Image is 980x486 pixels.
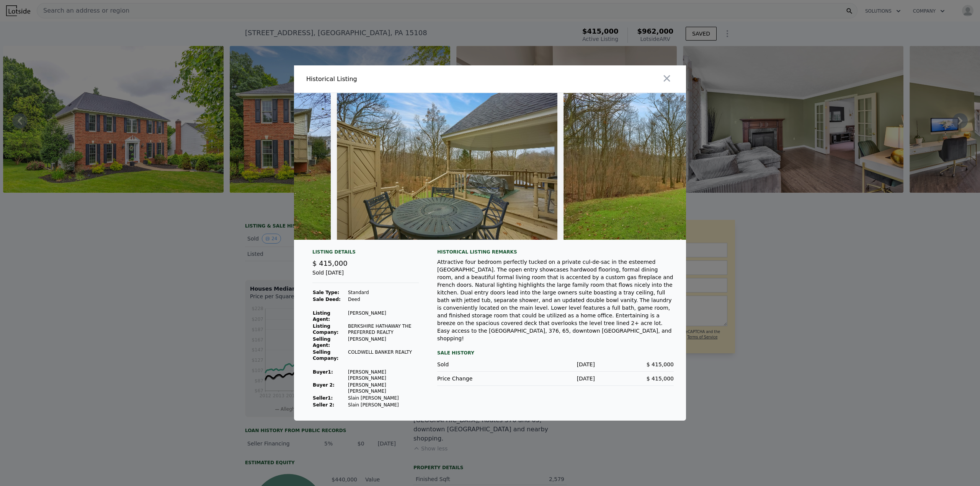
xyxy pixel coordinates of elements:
div: [DATE] [516,375,595,382]
span: $ 415,000 [647,361,674,367]
td: [PERSON_NAME] [348,310,419,323]
div: Price Change [437,375,516,382]
td: [PERSON_NAME] [PERSON_NAME] [348,369,419,382]
strong: Buyer 2: [313,382,335,388]
div: Sold [437,361,516,368]
td: [PERSON_NAME] [348,336,419,349]
div: Historical Listing [306,75,487,84]
div: Attractive four bedroom perfectly tucked on a private cul-de-sac in the esteemed [GEOGRAPHIC_DATA... [437,258,674,342]
strong: Listing Agent: [313,310,330,322]
div: Historical Listing remarks [437,249,674,255]
td: Slain [PERSON_NAME] [348,401,419,408]
span: $ 415,000 [312,259,348,267]
td: Standard [348,289,419,296]
div: Listing Details [312,249,419,258]
td: COLDWELL BANKER REALTY [348,349,419,362]
strong: Buyer 1 : [313,369,333,375]
strong: Sale Deed: [313,297,341,302]
td: [PERSON_NAME] [PERSON_NAME] [348,382,419,395]
div: [DATE] [516,361,595,368]
div: Sold [DATE] [312,269,419,283]
img: Property Img [563,93,786,240]
strong: Selling Agent: [313,336,330,348]
img: Property Img [337,93,557,240]
td: BERKSHIRE HATHAWAY THE PREFERRED REALTY [348,323,419,336]
td: Slain [PERSON_NAME] [348,395,419,401]
span: $ 415,000 [647,375,674,382]
td: Deed [348,296,419,303]
strong: Sale Type: [313,290,339,295]
strong: Selling Company: [313,349,338,361]
strong: Seller 1 : [313,395,333,401]
strong: Seller 2: [313,402,334,408]
div: Sale History [437,348,674,358]
strong: Listing Company: [313,323,338,335]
